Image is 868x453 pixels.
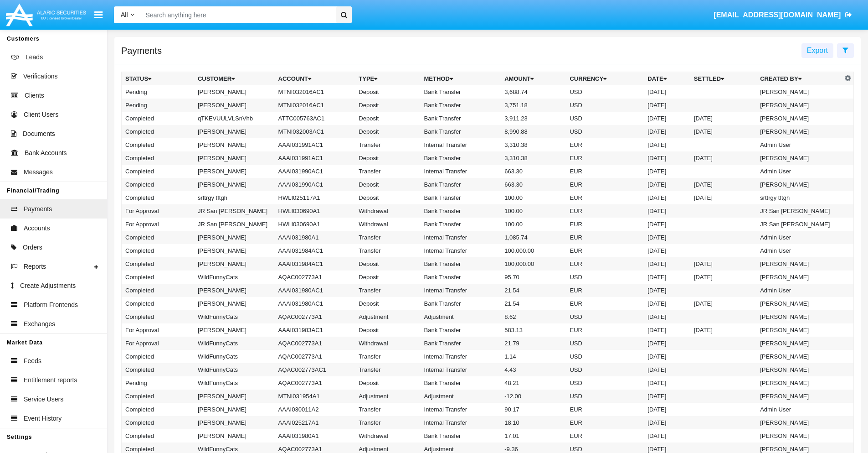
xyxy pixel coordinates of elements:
[122,429,194,443] td: Completed
[122,284,194,297] td: Completed
[421,165,501,178] td: Internal Transfer
[644,125,690,138] td: [DATE]
[194,429,275,443] td: [PERSON_NAME]
[275,151,355,165] td: AAAI031991AC1
[122,165,194,178] td: Completed
[275,204,355,218] td: HWLI030690A1
[421,244,501,257] td: Internal Transfer
[122,85,194,99] td: Pending
[566,218,644,231] td: EUR
[355,403,420,416] td: Transfer
[122,151,194,165] td: Completed
[275,138,355,151] td: AAAI031991AC1
[501,191,566,204] td: 100.00
[756,244,842,257] td: Admin User
[501,112,566,125] td: 3,911.23
[421,416,501,429] td: Internal Transfer
[24,395,63,404] span: Service Users
[275,244,355,257] td: AAAI031984AC1
[194,138,275,151] td: [PERSON_NAME]
[194,350,275,363] td: WildFunnyCats
[194,178,275,191] td: [PERSON_NAME]
[122,403,194,416] td: Completed
[275,363,355,376] td: AQAC002773AC1
[756,125,842,138] td: [PERSON_NAME]
[194,257,275,271] td: [PERSON_NAME]
[644,72,690,86] th: Date
[355,85,420,99] td: Deposit
[421,429,501,443] td: Bank Transfer
[644,112,690,125] td: [DATE]
[756,310,842,323] td: [PERSON_NAME]
[644,218,690,231] td: [DATE]
[690,151,756,165] td: [DATE]
[756,99,842,112] td: [PERSON_NAME]
[122,231,194,244] td: Completed
[194,125,275,138] td: [PERSON_NAME]
[501,297,566,310] td: 21.54
[421,297,501,310] td: Bank Transfer
[644,363,690,376] td: [DATE]
[194,323,275,337] td: [PERSON_NAME]
[644,284,690,297] td: [DATE]
[275,257,355,271] td: AAAI031984AC1
[355,231,420,244] td: Transfer
[421,72,501,86] th: Method
[644,244,690,257] td: [DATE]
[501,429,566,443] td: 17.01
[122,363,194,376] td: Completed
[421,390,501,403] td: Adjustment
[501,363,566,376] td: 4.43
[122,112,194,125] td: Completed
[756,178,842,191] td: [PERSON_NAME]
[501,323,566,337] td: 583.13
[355,350,420,363] td: Transfer
[275,376,355,390] td: AQAC002773A1
[644,403,690,416] td: [DATE]
[194,165,275,178] td: [PERSON_NAME]
[121,47,162,54] h5: Payments
[690,125,756,138] td: [DATE]
[501,403,566,416] td: 90.17
[23,129,55,139] span: Documents
[566,85,644,99] td: USD
[756,257,842,271] td: [PERSON_NAME]
[194,204,275,218] td: JR San [PERSON_NAME]
[644,191,690,204] td: [DATE]
[644,271,690,284] td: [DATE]
[501,231,566,244] td: 1,085.74
[275,218,355,231] td: HWLI030690A1
[756,218,842,231] td: JR San [PERSON_NAME]
[24,110,58,120] span: Client Users
[421,125,501,138] td: Bank Transfer
[194,191,275,204] td: srttrgy tftgh
[756,350,842,363] td: [PERSON_NAME]
[114,10,141,20] a: All
[501,390,566,403] td: -12.00
[194,72,275,86] th: Customer
[122,350,194,363] td: Completed
[122,99,194,112] td: Pending
[566,125,644,138] td: USD
[644,151,690,165] td: [DATE]
[566,204,644,218] td: EUR
[421,257,501,271] td: Bank Transfer
[24,356,41,366] span: Feeds
[355,218,420,231] td: Withdrawal
[566,416,644,429] td: EUR
[194,376,275,390] td: WildFunnyCats
[566,191,644,204] td: EUR
[275,85,355,99] td: MTNI032016AC1
[566,297,644,310] td: EUR
[644,85,690,99] td: [DATE]
[566,244,644,257] td: EUR
[501,244,566,257] td: 100,000.00
[421,350,501,363] td: Internal Transfer
[275,231,355,244] td: AAAI031980A1
[501,271,566,284] td: 95.70
[566,363,644,376] td: USD
[644,297,690,310] td: [DATE]
[122,178,194,191] td: Completed
[501,350,566,363] td: 1.14
[122,72,194,86] th: Status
